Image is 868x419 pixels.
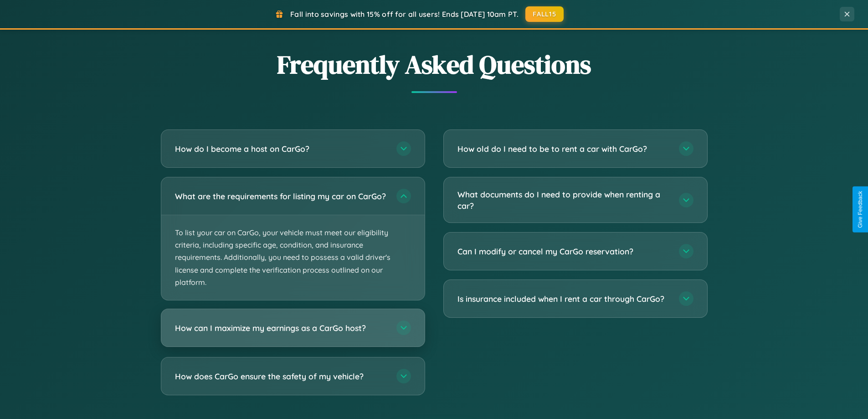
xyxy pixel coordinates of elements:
[525,6,564,22] button: FALL15
[457,143,670,155] h3: How old do I need to be to rent a car with CarGo?
[290,10,519,19] span: Fall into savings with 15% off for all users! Ends [DATE] 10am PT.
[175,143,387,155] h3: How do I become a host on CarGo?
[857,191,863,228] div: Give Feedback
[457,293,670,305] h3: Is insurance included when I rent a car through CarGo?
[175,322,387,334] h3: How can I maximize my earnings as a CarGo host?
[175,371,387,382] h3: How does CarGo ensure the safety of my vehicle?
[457,246,670,257] h3: Can I modify or cancel my CarGo reservation?
[175,191,387,202] h3: What are the requirements for listing my car on CarGo?
[161,47,708,82] h2: Frequently Asked Questions
[161,215,425,300] p: To list your car on CarGo, your vehicle must meet our eligibility criteria, including specific ag...
[457,189,670,211] h3: What documents do I need to provide when renting a car?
